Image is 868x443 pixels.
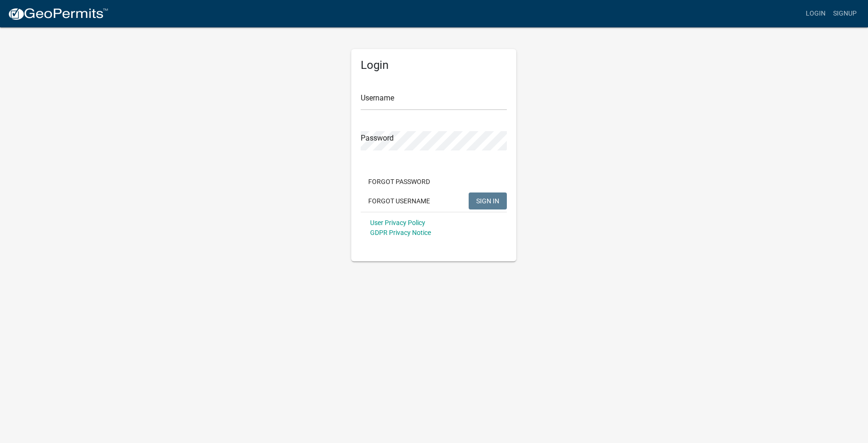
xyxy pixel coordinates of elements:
span: SIGN IN [476,197,499,204]
a: Signup [829,5,860,23]
button: Forgot Password [361,173,438,190]
h5: Login [361,59,507,72]
button: SIGN IN [469,192,507,209]
button: Forgot Username [361,192,438,209]
a: GDPR Privacy Notice [370,229,431,236]
a: User Privacy Policy [370,219,425,226]
a: Login [802,5,829,23]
